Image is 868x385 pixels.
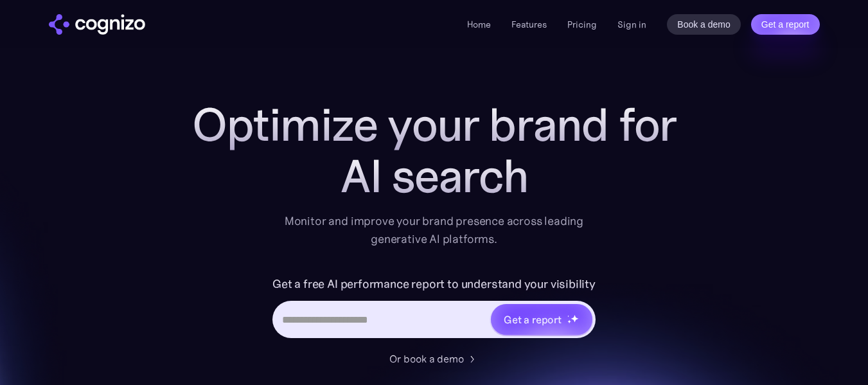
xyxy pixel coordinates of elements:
[511,19,547,30] a: Features
[751,14,820,35] a: Get a report
[177,99,691,150] h1: Optimize your brand for
[504,312,562,327] div: Get a report
[617,17,646,32] a: Sign in
[490,303,594,336] a: Get a reportstarstarstar
[272,274,596,294] label: Get a free AI performance report to understand your visibility
[49,14,145,35] a: home
[571,314,579,323] img: star
[567,319,572,324] img: star
[49,14,145,35] img: cognizo logo
[389,351,479,366] a: Or book a demo
[667,14,741,35] a: Book a demo
[389,351,464,366] div: Or book a demo
[567,19,597,30] a: Pricing
[177,150,691,202] div: AI search
[272,274,596,345] form: Hero URL Input Form
[276,212,592,248] div: Monitor and improve your brand presence across leading generative AI platforms.
[567,315,569,317] img: star
[467,19,491,30] a: Home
